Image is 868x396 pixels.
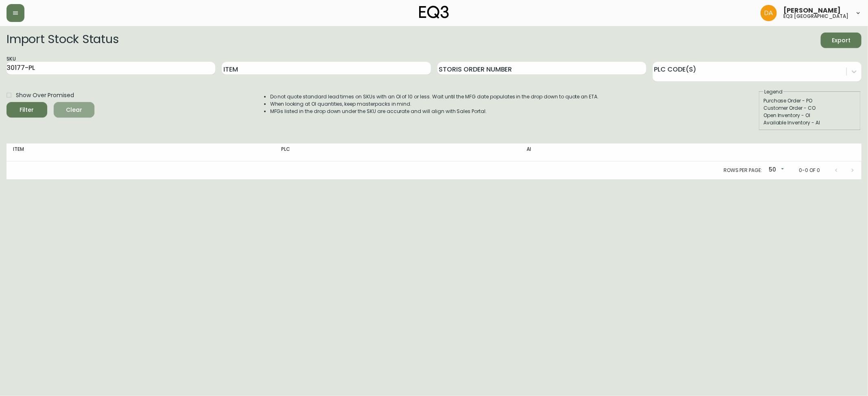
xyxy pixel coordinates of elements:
[270,108,599,115] li: MFGs listed in the drop down under the SKU are accurate and will align with Sales Portal.
[20,105,34,115] div: Filter
[763,97,856,104] div: Purchase Order - PO
[724,167,762,174] p: Rows per page:
[765,163,786,177] div: 50
[783,14,848,19] h5: eq3 [GEOGRAPHIC_DATA]
[7,33,118,48] h2: Import Stock Status
[783,7,841,14] span: [PERSON_NAME]
[7,102,47,117] button: Filter
[275,144,520,161] th: PLC
[761,5,777,21] img: dd1a7e8db21a0ac8adbf82b84ca05374
[821,33,861,48] button: Export
[419,6,449,19] img: logo
[16,91,74,100] span: Show Over Promised
[54,102,94,117] button: Clear
[763,88,783,96] legend: Legend
[520,144,716,161] th: AI
[270,93,599,100] li: Do not quote standard lead times on SKUs with an OI of 10 or less. Wait until the MFG date popula...
[60,105,88,115] span: Clear
[763,119,856,126] div: Available Inventory - AI
[270,100,599,108] li: When looking at OI quantities, keep masterpacks in mind.
[763,112,856,119] div: Open Inventory - OI
[7,144,275,161] th: Item
[827,35,855,46] span: Export
[799,167,820,174] p: 0-0 of 0
[763,104,856,112] div: Customer Order - CO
